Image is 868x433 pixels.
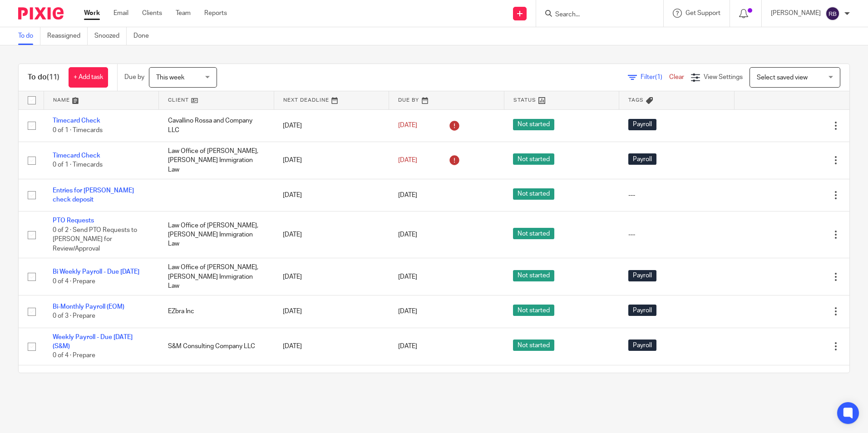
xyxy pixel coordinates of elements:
span: [DATE] [398,274,417,280]
span: (1) [655,74,662,80]
span: Not started [513,119,554,130]
td: S&M Consulting Company LLC [159,328,274,365]
span: Payroll [628,270,656,281]
a: Clients [142,9,162,18]
a: + Add task [69,67,108,88]
span: Filter [641,74,669,80]
div: --- [628,191,725,200]
a: Email [113,9,128,18]
a: Bi-Monthly Payroll (EOM) [53,304,124,310]
span: Get Support [686,10,720,16]
span: Select saved view [757,74,808,81]
span: [DATE] [398,157,417,163]
a: PTO Requests [53,217,94,224]
span: 0 of 4 · Prepare [53,278,95,285]
a: Work [84,9,100,18]
span: (11) [47,74,59,81]
td: EZbra Inc [159,295,274,328]
input: Search [554,11,636,19]
td: Cavallino Rossa and Company LLC [159,109,274,142]
span: Not started [513,305,554,316]
a: Snoozed [94,27,127,45]
span: [DATE] [398,343,417,349]
span: View Settings [704,74,743,80]
a: Timecard Check [53,153,100,159]
span: Payroll [628,153,656,165]
span: This week [156,74,184,81]
span: Not started [513,228,554,239]
td: [DATE] [274,142,389,179]
span: 0 of 4 · Prepare [53,353,95,359]
a: To do [18,27,40,45]
a: Entries for [PERSON_NAME] check deposit [53,187,134,203]
span: [DATE] [398,123,417,129]
span: [DATE] [398,192,417,198]
a: Clear [669,74,684,80]
div: --- [628,230,725,239]
span: Not started [513,188,554,200]
a: Reports [204,9,227,18]
a: Timecard Check [53,118,100,124]
h1: To do [28,73,59,82]
a: Weekly Payroll - Due [DATE] (S&M) [53,334,133,349]
td: Law Office of [PERSON_NAME], [PERSON_NAME] Immigration Law [159,258,274,295]
td: [DATE] [274,365,389,397]
td: Law Office of [PERSON_NAME], [PERSON_NAME] Immigration Law [159,212,274,258]
span: Payroll [628,340,656,351]
span: Tags [628,98,644,103]
span: 0 of 3 · Prepare [53,313,95,320]
a: Team [176,9,191,18]
a: Reassigned [47,27,88,45]
span: [DATE] [398,231,417,238]
span: 0 of 2 · Send PTO Requests to [PERSON_NAME] for Review/Approval [53,227,137,252]
img: svg%3E [825,6,840,21]
p: Due by [124,73,144,82]
td: [DATE] [274,109,389,142]
td: SatYield Inc [159,365,274,397]
img: Pixie [18,7,64,20]
span: Payroll [628,305,656,316]
span: 0 of 1 · Timecards [53,127,103,133]
td: [DATE] [274,258,389,295]
td: [DATE] [274,179,389,211]
td: [DATE] [274,212,389,258]
span: Not started [513,340,554,351]
span: Not started [513,270,554,281]
span: 0 of 1 · Timecards [53,162,103,168]
span: Not started [513,153,554,165]
td: [DATE] [274,328,389,365]
a: Bi Weekly Payroll - Due [DATE] [53,269,139,275]
a: Done [133,27,156,45]
p: [PERSON_NAME] [771,9,821,18]
td: Law Office of [PERSON_NAME], [PERSON_NAME] Immigration Law [159,142,274,179]
td: [DATE] [274,295,389,328]
span: [DATE] [398,308,417,315]
span: Payroll [628,119,656,130]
